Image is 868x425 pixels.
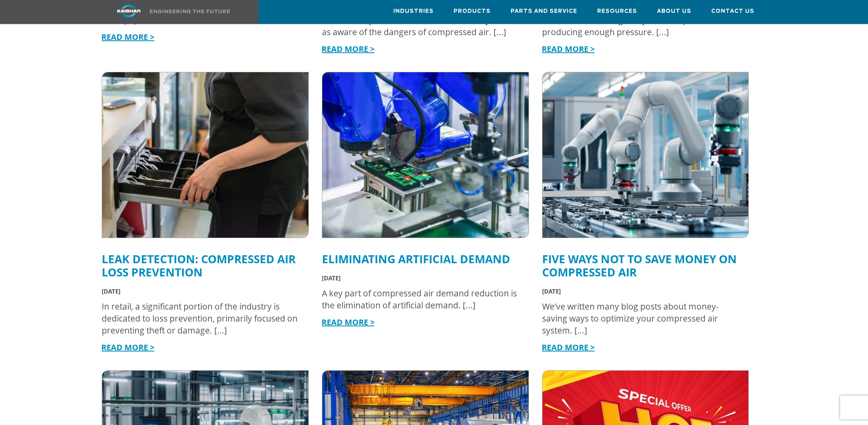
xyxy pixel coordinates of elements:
img: kaishan logo [99,4,159,18]
img: Electronics manufacturing [542,72,749,237]
a: Resources [597,0,637,22]
a: READ MORE > [101,32,154,42]
a: READ MORE > [101,342,154,353]
span: Resources [597,7,637,16]
span: Parts and Service [511,7,577,16]
span: [DATE] [102,287,120,295]
span: Industries [393,7,434,16]
img: Loss prevention [102,72,308,237]
div: In retail, a significant portion of the industry is dedicated to loss prevention, primarily focus... [102,300,301,336]
a: READ MORE > [322,44,375,54]
div: A key part of compressed air demand reduction is the elimination of artificial demand. [...] [322,287,521,311]
a: Eliminating Artificial Demand [322,251,510,266]
a: READ MORE > [322,317,375,328]
span: [DATE] [322,274,341,282]
div: We’ve written many blog posts about money-saving ways to optimize your compressed air system. [...] [542,300,741,336]
a: Products [454,0,491,22]
img: Engineering the future [150,10,230,13]
a: Leak Detection: Compressed Air Loss Prevention [102,251,296,280]
a: Contact Us [711,0,754,22]
a: Parts and Service [511,0,577,22]
span: [DATE] [542,287,561,295]
img: Compressed air system filters [322,72,529,237]
a: Five Ways Not to Save Money on Compressed Air [542,251,737,280]
a: About Us [657,0,691,22]
a: READ MORE > [542,342,595,353]
a: READ MORE > [542,44,595,54]
span: Contact Us [711,7,754,16]
span: About Us [657,7,691,16]
a: Industries [393,0,434,22]
span: Products [454,7,491,16]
